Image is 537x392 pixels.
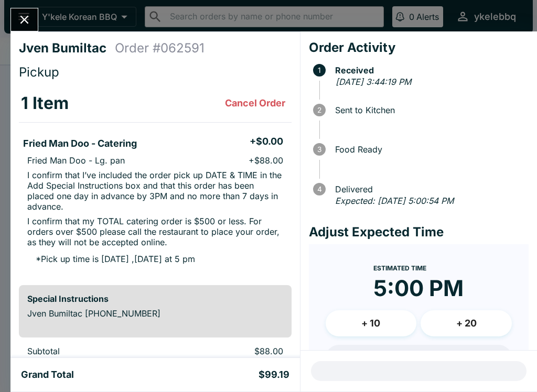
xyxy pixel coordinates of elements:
[335,195,454,206] em: Expected: [DATE] 5:00:54 PM
[336,77,411,87] em: [DATE] 3:44:19 PM
[330,105,529,115] span: Sent to Kitchen
[326,310,417,336] button: + 10
[421,310,512,336] button: + 20
[27,216,283,247] p: I confirm that my TOTAL catering order is $500 or less. For orders over $500 please call the rest...
[309,40,529,56] h4: Order Activity
[330,145,529,154] span: Food Ready
[318,66,321,74] text: 1
[115,40,205,56] h4: Order # 062591
[317,145,321,154] text: 3
[19,84,292,277] table: orders table
[330,66,529,75] span: Received
[21,368,74,381] h5: Grand Total
[19,64,59,80] span: Pickup
[309,224,529,240] h4: Adjust Expected Time
[221,93,289,114] button: Cancel Order
[27,346,163,356] p: Subtotal
[249,155,283,166] p: + $88.00
[27,254,195,264] p: * Pick up time is [DATE] ,[DATE] at 5 pm
[21,93,69,114] h3: 1 Item
[317,185,321,193] text: 4
[27,308,283,319] p: Jven Bumiltac [PHONE_NUMBER]
[250,135,283,148] h5: + $0.00
[23,137,137,150] h5: Fried Man Doo - Catering
[373,264,426,272] span: Estimated Time
[11,8,38,31] button: Close
[330,184,529,194] span: Delivered
[373,275,464,302] time: 5:00 PM
[180,346,283,356] p: $88.00
[27,170,283,212] p: I confirm that I’ve included the order pick up DATE & TIME in the Add Special Instructions box an...
[27,155,125,166] p: Fried Man Doo - Lg. pan
[27,293,283,304] h6: Special Instructions
[317,106,321,114] text: 2
[259,368,289,381] h5: $99.19
[19,40,115,56] h4: Jven Bumiltac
